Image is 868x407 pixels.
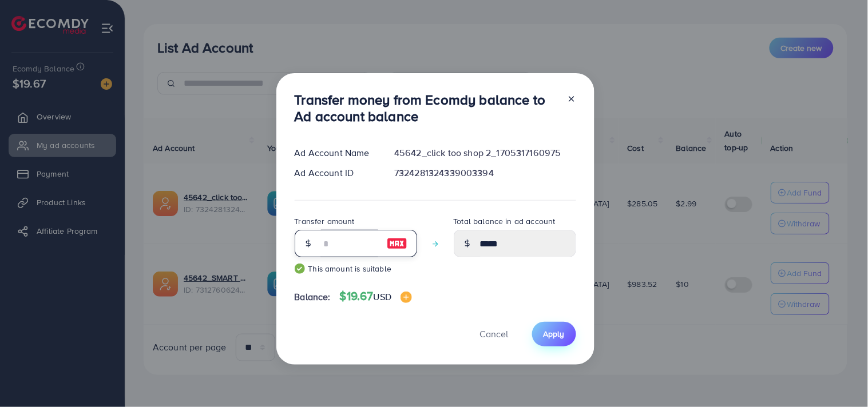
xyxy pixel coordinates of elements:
[286,146,386,159] div: Ad Account Name
[454,216,556,227] label: Total balance in ad account
[295,216,355,227] label: Transfer amount
[295,264,305,274] img: guide
[340,289,412,304] h4: $19.67
[385,166,585,179] div: 7324281324339003394
[544,328,565,340] span: Apply
[387,237,407,250] img: image
[532,322,576,346] button: Apply
[374,290,391,303] span: USD
[295,290,331,304] span: Balance:
[286,166,386,179] div: Ad Account ID
[466,322,523,346] button: Cancel
[295,91,558,125] h3: Transfer money from Ecomdy balance to Ad account balance
[295,263,417,274] small: This amount is suitable
[385,146,585,159] div: 45642_click too shop 2_1705317160975
[819,356,859,398] iframe: Chat
[401,292,412,303] img: image
[480,328,509,340] span: Cancel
